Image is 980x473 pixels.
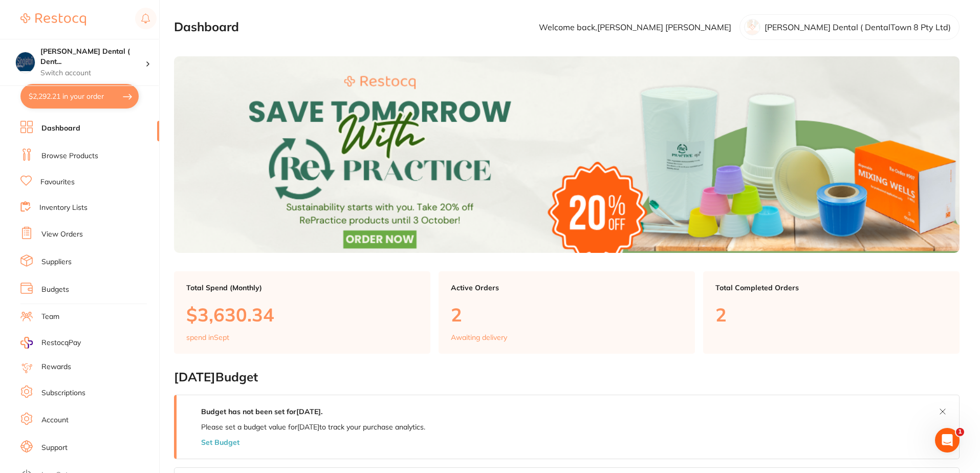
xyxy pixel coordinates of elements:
h2: Dashboard [174,20,239,34]
p: Active Orders [451,284,683,292]
p: Welcome back, [PERSON_NAME] [PERSON_NAME] [539,23,731,32]
a: Favourites [40,177,75,187]
span: RestocqPay [41,338,81,348]
h4: Singleton Dental ( DentalTown 8 Pty Ltd) [40,47,145,67]
a: Restocq Logo [20,8,86,31]
p: spend in Sept [186,333,229,341]
p: Switch account [40,68,145,78]
button: $2,292.21 in your order [20,84,139,109]
a: Account [41,415,69,425]
p: 2 [451,304,683,325]
iframe: Intercom live chat [935,428,960,453]
strong: Budget has not been set for [DATE] . [201,407,322,416]
a: Inventory Lists [39,203,88,213]
a: Total Spend (Monthly)$3,630.34spend inSept [174,271,430,354]
h2: [DATE] Budget [174,370,960,384]
a: Rewards [41,362,71,372]
a: Subscriptions [41,388,85,398]
img: Restocq Logo [20,13,86,26]
p: 2 [715,304,947,325]
p: Total Spend (Monthly) [186,284,418,292]
p: Total Completed Orders [715,284,947,292]
img: Singleton Dental ( DentalTown 8 Pty Ltd) [16,52,35,71]
button: Set Budget [201,438,239,446]
img: RestocqPay [20,337,33,349]
a: Browse Products [41,151,98,161]
p: Awaiting delivery [451,333,507,341]
img: Dashboard [174,56,960,253]
a: Active Orders2Awaiting delivery [439,271,695,354]
a: Support [41,443,68,453]
a: Team [41,312,59,322]
a: Total Completed Orders2 [703,271,960,354]
span: 1 [956,428,964,436]
a: Dashboard [41,123,80,134]
a: Budgets [41,285,69,295]
p: Please set a budget value for [DATE] to track your purchase analytics. [201,423,425,431]
p: $3,630.34 [186,304,418,325]
a: RestocqPay [20,337,81,349]
p: [PERSON_NAME] Dental ( DentalTown 8 Pty Ltd) [765,23,951,32]
a: Suppliers [41,257,72,267]
a: View Orders [41,229,83,240]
